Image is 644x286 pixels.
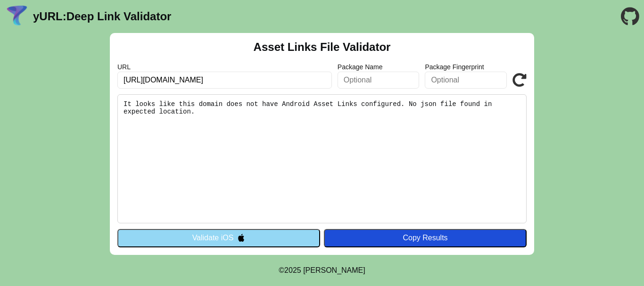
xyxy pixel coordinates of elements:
[284,266,301,274] span: 2025
[425,63,507,71] label: Package Fingerprint
[117,63,332,71] label: URL
[117,72,332,89] input: Required
[117,94,527,223] pre: It looks like this domain does not have Android Asset Links configured. No json file found in exp...
[33,10,171,23] a: yURL:Deep Link Validator
[329,234,522,242] div: Copy Results
[338,63,420,71] label: Package Name
[117,229,320,247] button: Validate iOS
[303,266,365,274] a: Michael Ibragimchayev's Personal Site
[425,72,507,89] input: Optional
[279,255,365,286] footer: ©
[254,41,391,54] h2: Asset Links File Validator
[324,229,527,247] button: Copy Results
[237,234,245,242] img: appleIcon.svg
[338,72,420,89] input: Optional
[5,4,29,29] img: yURL Logo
